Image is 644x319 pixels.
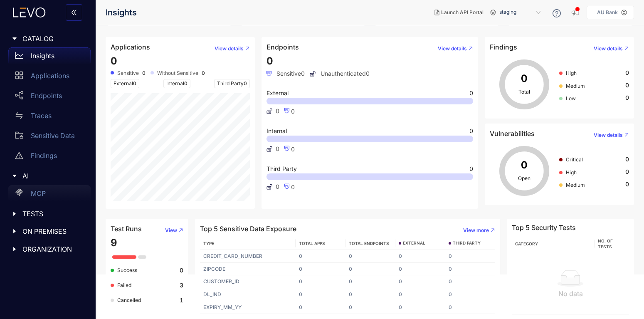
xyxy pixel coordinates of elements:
button: View details [587,129,629,142]
p: Findings [31,152,57,159]
button: View details [208,42,250,55]
button: View details [587,42,629,55]
span: 0 [625,69,629,76]
a: Findings [8,147,91,167]
td: 0 [345,275,395,288]
td: ZIPCODE [200,263,296,276]
span: Medium [566,83,585,89]
span: TOTAL ENDPOINTS [349,241,389,246]
span: View details [215,46,244,52]
span: View details [438,46,467,52]
span: Third Party [266,166,297,172]
span: Internal [163,79,190,88]
span: 0 [291,108,295,115]
span: 0 [184,80,188,87]
span: 0 [291,146,295,153]
p: Sensitive Data [31,132,75,139]
button: View [158,224,183,237]
h4: Applications [111,43,150,51]
span: 0 [625,181,629,188]
td: 0 [445,301,495,314]
span: double-left [71,9,77,17]
span: Unauthenticated 0 [310,70,370,77]
span: Success [117,267,137,273]
td: 0 [296,275,345,288]
span: EXTERNAL [403,241,425,246]
td: 0 [395,263,445,276]
span: 0 [469,166,473,172]
span: THIRD PARTY [453,241,481,246]
a: Insights [8,47,91,67]
td: 0 [296,250,345,263]
p: Traces [31,112,52,119]
span: View details [594,132,623,138]
span: 0 [133,80,136,87]
div: AI [5,167,91,185]
button: double-left [66,4,82,21]
span: TESTS [22,210,84,218]
td: 0 [395,301,445,314]
td: 0 [395,288,445,301]
button: View details [431,42,473,55]
span: View more [463,228,489,233]
b: 0 [202,70,205,76]
span: External [266,90,289,96]
span: 0 [469,90,473,96]
td: 0 [445,288,495,301]
span: View details [594,46,623,52]
span: caret-right [12,36,17,42]
span: Insights [106,8,137,17]
span: Internal [266,128,287,134]
span: Low [566,95,576,101]
b: 3 [180,282,183,289]
div: ON PREMISES [5,223,91,240]
td: CUSTOMER_ID [200,275,296,288]
span: 0 [276,108,279,114]
span: Without Sensitive [157,70,198,76]
span: Cancelled [117,297,141,303]
span: Sensitive [117,70,139,76]
span: Sensitive 0 [266,70,305,77]
span: ON PREMISES [22,228,84,235]
span: External [111,79,139,88]
span: 9 [111,237,117,249]
b: 1 [180,297,183,304]
span: View [165,228,177,233]
span: 0 [625,156,629,163]
p: Applications [31,72,69,79]
h4: Test Runs [111,225,142,232]
h4: Endpoints [266,43,299,51]
span: caret-right [12,246,17,252]
span: 0 [276,146,279,152]
p: AU Bank [597,10,618,15]
button: Launch API Portal [428,6,490,19]
span: CATALOG [22,35,84,42]
span: staging [499,6,543,19]
span: Launch API Portal [441,10,484,15]
span: caret-right [12,211,17,217]
td: 0 [445,250,495,263]
td: 0 [345,250,395,263]
span: High [566,70,577,76]
a: MCP [8,185,91,205]
td: DL_IND [200,288,296,301]
span: TOTAL APPS [299,241,325,246]
td: 0 [296,301,345,314]
span: 0 [625,168,629,175]
span: caret-right [12,228,17,234]
a: Endpoints [8,87,91,107]
div: ORGANIZATION [5,240,91,258]
p: Insights [31,52,54,59]
span: caret-right [12,173,17,179]
td: 0 [345,288,395,301]
span: swap [15,111,23,120]
td: CREDIT_CARD_NUMBER [200,250,296,263]
span: 0 [625,82,629,89]
td: 0 [445,275,495,288]
span: Failed [117,282,131,288]
span: 0 [244,80,247,87]
td: 0 [395,250,445,263]
h4: Top 5 Sensitive Data Exposure [200,225,296,232]
p: Endpoints [31,92,62,99]
b: 0 [142,70,146,76]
